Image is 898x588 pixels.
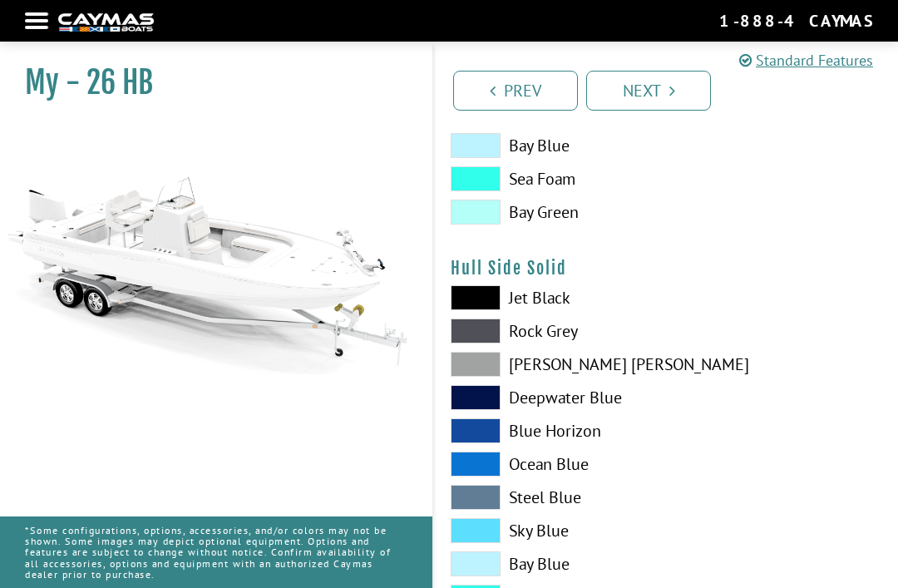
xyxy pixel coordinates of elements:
ul: Pagination [449,68,898,111]
label: [PERSON_NAME] [PERSON_NAME] [451,352,649,377]
label: Deepwater Blue [451,385,649,410]
label: Steel Blue [451,485,649,510]
label: Bay Green [451,200,649,225]
label: Blue Horizon [451,418,649,443]
a: Prev [453,71,578,111]
a: Next [586,71,711,111]
label: Ocean Blue [451,452,649,477]
a: Standard Features [739,49,873,72]
img: white-logo-c9c8dbefe5ff5ceceb0f0178aa75bf4bb51f6bca0971e226c86eb53dfe498488.png [58,13,154,31]
h1: My - 26 HB [25,64,391,101]
label: Rock Grey [451,319,649,343]
label: Jet Black [451,285,649,310]
h4: Hull Side Solid [451,258,881,279]
label: Bay Blue [451,551,649,576]
label: Sea Foam [451,166,649,191]
p: *Some configurations, options, accessories, and/or colors may not be shown. Some images may depic... [25,516,407,588]
label: Bay Blue [451,133,649,158]
label: Sky Blue [451,518,649,543]
div: 1-888-4CAYMAS [719,10,873,32]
